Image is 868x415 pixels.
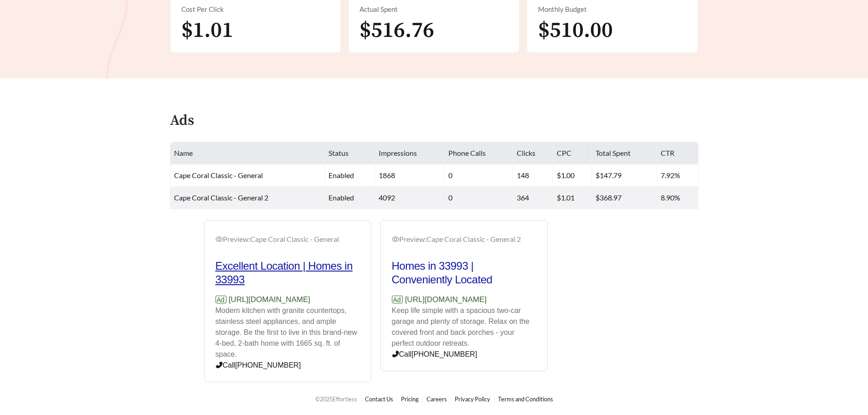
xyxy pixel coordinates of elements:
span: Cape Coral Classic - General 2 [174,193,268,202]
div: Monthly Budget [538,4,687,15]
td: 0 [445,187,513,209]
span: enabled [329,193,354,202]
span: phone [392,350,399,358]
p: [URL][DOMAIN_NAME] [392,294,536,306]
p: Call [PHONE_NUMBER] [216,360,360,371]
p: Modern kitchen with granite countertops, stainless steel appliances, and ample storage. Be the fi... [216,305,360,360]
td: $1.00 [553,164,592,187]
a: Contact Us [365,395,393,403]
td: 148 [513,164,553,187]
div: Actual Spent [360,4,508,15]
a: Privacy Policy [455,395,490,403]
div: Cost Per Click [181,4,330,15]
p: Call [PHONE_NUMBER] [392,349,536,360]
span: © 2025 Effortless [315,395,357,403]
div: Preview: Cape Coral Classic - General [216,234,360,245]
td: 4092 [375,187,445,209]
a: Careers [426,395,447,403]
span: eye [216,236,223,243]
p: [URL][DOMAIN_NAME] [216,294,360,306]
td: 1868 [375,164,445,187]
span: enabled [329,171,354,179]
td: 7.92% [657,164,699,187]
th: Clicks [513,142,553,164]
span: $510.00 [538,17,613,44]
span: CPC [557,149,571,157]
span: $1.01 [181,17,233,44]
th: Impressions [375,142,445,164]
td: 0 [445,164,513,187]
a: Pricing [401,395,419,403]
td: 364 [513,187,553,209]
span: Ad [392,296,403,303]
td: $1.01 [553,187,592,209]
span: Cape Coral Classic - General [174,171,263,179]
h2: Excellent Location | Homes in 33993 [216,259,360,287]
span: Ad [216,296,226,303]
span: CTR [661,149,674,157]
th: Name [170,142,325,164]
h2: Homes in 33993 | Conveniently Located [392,259,536,287]
td: 8.90% [657,187,699,209]
span: phone [216,361,223,369]
th: Total Spent [592,142,657,164]
th: Status [325,142,375,164]
div: Preview: Cape Coral Classic - General 2 [392,234,536,245]
span: eye [392,236,399,243]
span: $516.76 [360,17,434,44]
a: Terms and Conditions [498,395,553,403]
h4: Ads [170,113,194,129]
td: $147.79 [592,164,657,187]
td: $368.97 [592,187,657,209]
th: Phone Calls [445,142,513,164]
p: Keep life simple with a spacious two-car garage and plenty of storage. Relax on the covered front... [392,305,536,349]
